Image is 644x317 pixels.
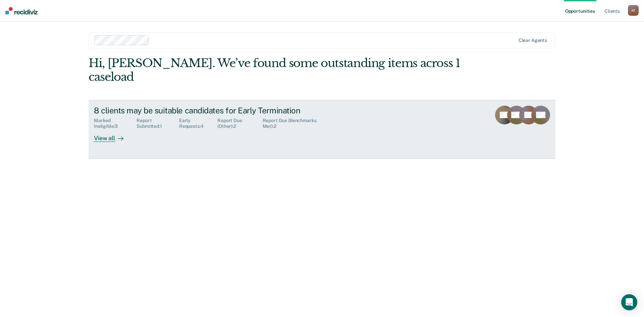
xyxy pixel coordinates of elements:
[621,294,637,310] div: Open Intercom Messenger
[94,118,137,129] div: Marked Ineligible : 3
[94,106,329,115] div: 8 clients may be suitable candidates for Early Termination
[519,38,547,43] div: Clear agents
[628,5,639,16] button: AT
[89,100,555,159] a: 8 clients may be suitable candidates for Early TerminationMarked Ineligible:3Report Submitted:1Ea...
[94,129,131,142] div: View all
[137,118,179,129] div: Report Submitted : 1
[263,118,329,129] div: Report Due (Benchmarks Met) : 2
[5,7,38,14] img: Recidiviz
[217,118,262,129] div: Report Due (Other) : 2
[628,5,639,16] div: A T
[179,118,217,129] div: Early Requests : 4
[89,56,462,84] div: Hi, [PERSON_NAME]. We’ve found some outstanding items across 1 caseload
